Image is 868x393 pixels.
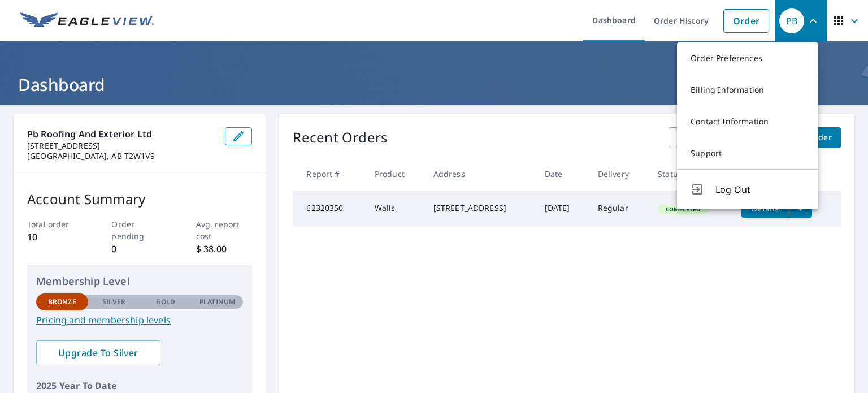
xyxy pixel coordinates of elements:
span: Upgrade To Silver [45,347,151,359]
p: Order pending [111,218,168,242]
p: Pb Roofing and Exterior Ltd [27,127,216,141]
p: 10 [27,230,84,244]
a: Upgrade To Silver [36,340,160,365]
img: EV Logo [20,12,154,29]
p: $ 38.00 [196,242,253,256]
span: Log Out [715,183,805,196]
div: PB [779,8,804,33]
th: Product [366,157,424,191]
td: 62320350 [293,191,365,227]
th: Date [536,157,589,191]
p: Platinum [199,297,235,307]
td: Walls [366,191,424,227]
th: Status [649,157,732,191]
p: Total order [27,218,84,230]
th: Address [424,157,536,191]
p: Account Summary [27,189,252,209]
a: Order Preferences [677,42,818,74]
p: Avg. report cost [196,218,253,242]
p: Silver [102,297,126,307]
p: [GEOGRAPHIC_DATA], AB T2W1V9 [27,151,216,161]
a: Support [677,137,818,169]
td: [DATE] [536,191,589,227]
p: 0 [111,242,168,256]
span: Completed [659,205,707,213]
p: Membership Level [36,274,243,289]
button: Log Out [677,169,818,209]
a: Pricing and membership levels [36,313,243,327]
a: Billing Information [677,74,818,106]
h1: Dashboard [14,73,854,96]
a: View All Orders [669,127,749,148]
th: Delivery [589,157,649,191]
p: 2025 Year To Date [36,379,243,392]
a: Order [723,9,769,33]
td: Regular [589,191,649,227]
p: Bronze [48,297,76,307]
p: Recent Orders [293,127,388,148]
p: Gold [156,297,175,307]
th: Report # [293,157,365,191]
a: Contact Information [677,106,818,137]
div: [STREET_ADDRESS] [433,202,527,214]
p: [STREET_ADDRESS] [27,141,216,151]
